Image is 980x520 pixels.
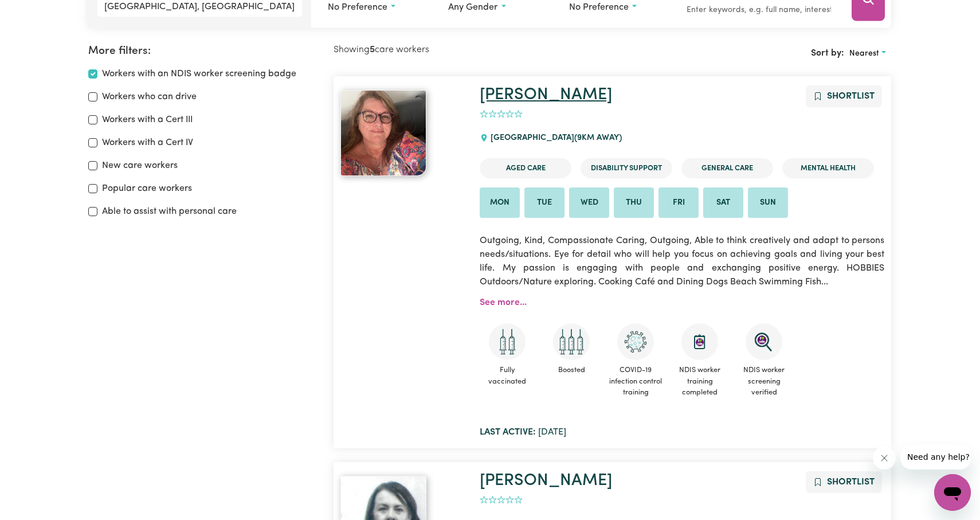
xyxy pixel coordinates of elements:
span: Nearest [849,49,879,58]
a: [PERSON_NAME] [480,87,612,103]
span: COVID-19 infection control training [608,360,663,402]
span: NDIS worker training completed [672,360,727,402]
label: Workers who can drive [102,90,197,104]
div: add rating by typing an integer from 0 to 5 or pressing arrow keys [480,494,523,507]
li: Available on Sun [748,187,788,218]
span: Sort by: [811,49,844,58]
span: NDIS worker screening verified [736,360,791,402]
span: No preference [569,3,629,12]
div: add rating by typing an integer from 0 to 5 or pressing arrow keys [480,108,523,121]
span: Any gender [448,3,497,12]
a: See more... [480,298,527,307]
img: Care and support worker has received 2 doses of COVID-19 vaccine [489,323,526,360]
img: CS Academy: Introduction to NDIS Worker Training course completed [681,323,718,360]
span: ( 9 km away) [574,134,622,142]
span: Shortlist [827,478,875,487]
iframe: Button to launch messaging window [934,474,971,511]
label: Popular care workers [102,182,192,196]
a: [PERSON_NAME] [480,472,612,489]
li: Available on Sat [703,187,743,218]
input: Enter keywords, e.g. full name, interests [682,1,835,19]
li: General Care [681,158,773,178]
span: No preference [328,3,387,12]
div: [GEOGRAPHIC_DATA] [480,123,628,154]
img: View Kylie 's profile [340,90,426,176]
label: Workers with an NDIS worker screening badge [102,67,296,81]
p: Outgoing, Kind, Compassionate Caring, Outgoing, Able to think creatively and adapt to persons nee... [480,227,884,296]
li: Mental Health [782,158,874,178]
label: Workers with a Cert III [102,113,193,127]
img: NDIS Worker Screening Verified [746,323,782,360]
img: CS Academy: COVID-19 Infection Control Training course completed [617,323,654,360]
button: Add to shortlist [806,85,882,107]
label: New care workers [102,159,178,173]
img: Care and support worker has received booster dose of COVID-19 vaccination [553,323,590,360]
b: 5 [370,45,375,54]
li: Disability Support [581,158,672,178]
li: Available on Fri [658,187,699,218]
b: Last active: [480,428,536,437]
h2: More filters: [88,45,320,58]
button: Add to shortlist [806,471,882,493]
span: Shortlist [827,92,875,101]
h2: Showing care workers [334,45,613,56]
li: Aged Care [480,158,571,178]
li: Available on Thu [614,187,654,218]
span: [DATE] [480,428,566,437]
iframe: Message from company [900,444,971,470]
a: Kylie [340,90,466,176]
button: Sort search results [844,45,891,62]
li: Available on Tue [524,187,565,218]
span: Fully vaccinated [480,360,535,391]
label: Workers with a Cert IV [102,136,193,150]
li: Available on Wed [569,187,609,218]
iframe: Close message [873,447,896,470]
label: Able to assist with personal care [102,205,237,218]
li: Available on Mon [480,187,520,218]
span: Boosted [544,360,599,380]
